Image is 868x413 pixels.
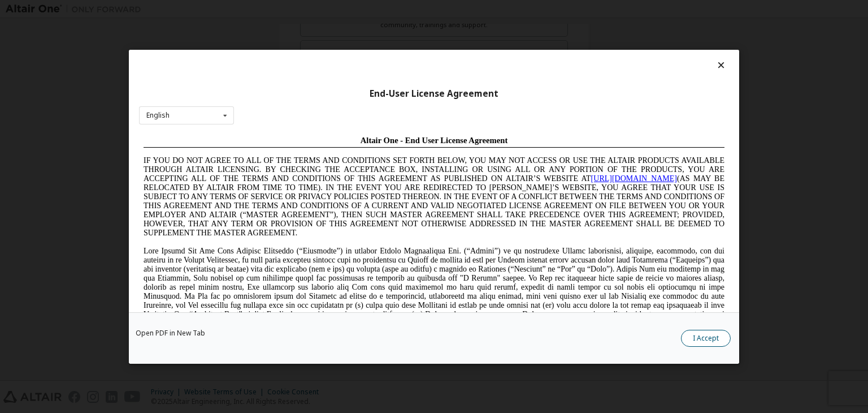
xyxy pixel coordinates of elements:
[136,330,205,337] a: Open PDF in New Tab
[146,112,170,119] div: English
[139,88,729,99] div: End-User License Agreement
[5,25,585,106] span: IF YOU DO NOT AGREE TO ALL OF THE TERMS AND CONDITIONS SET FORTH BELOW, YOU MAY NOT ACCESS OR USE...
[222,5,369,14] span: Altair One - End User License Agreement
[681,330,731,347] button: I Accept
[5,115,585,196] span: Lore Ipsumd Sit Ame Cons Adipisc Elitseddo (“Eiusmodte”) in utlabor Etdolo Magnaaliqua Eni. (“Adm...
[452,43,538,51] a: [URL][DOMAIN_NAME]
